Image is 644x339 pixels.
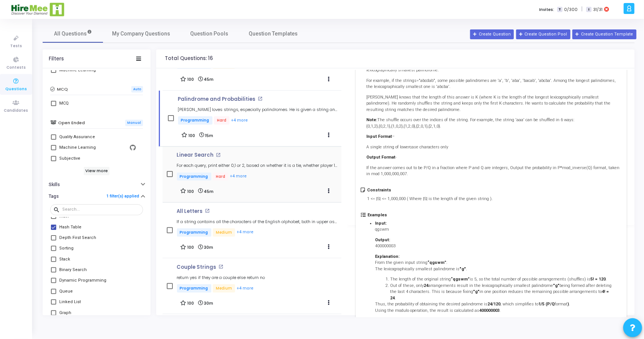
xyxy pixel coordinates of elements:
p: [PERSON_NAME] knows that the length of this answer is K (where K is the length of the longest lex... [366,94,621,113]
div: Dynamic Programming [59,276,106,285]
span: 30m [204,301,213,306]
span: } [389,124,390,129]
span: 0 [437,124,439,129]
span: , [370,124,371,129]
div: Linked List [59,297,81,307]
span: Medium [213,228,235,237]
span: Programming [177,173,211,181]
p: 1 <= |S| <= 1,000,000 ( Where |S| is the length of the given string ). [367,196,493,202]
strong: Explanation: [375,254,400,259]
span: T [557,7,562,12]
span: " [433,78,435,83]
strong: “qgswm” [427,260,446,265]
p: 400000003 [375,243,613,250]
span: , [386,124,387,129]
button: Actions [324,186,334,196]
p: qgswm [375,227,613,233]
span: Contests [6,65,26,71]
span: Programming [178,116,212,125]
span: , [427,124,429,129]
span: , [410,124,412,129]
p: All Letters [177,208,203,214]
span: Hard [213,173,228,181]
strong: Input: [375,221,387,226]
span: } [377,124,378,129]
span: Hard [214,116,229,125]
h5: For each query, print either 0,1 or 2, based on whether it is a tie, whether player 1 won or play... [177,163,338,168]
li: The length of the original string is 5, so the total number of possible arrangements (shuffles) is . [390,276,613,283]
strong: “qgswm” [451,277,470,282]
span: } [401,124,403,129]
span: = [417,78,419,83]
span: abcdab [420,78,433,83]
span: { [404,124,405,129]
mat-icon: open_in_new [216,153,221,157]
h6: MCQ [57,87,68,92]
span: 1 [371,124,373,129]
span: 31/31 [593,6,603,13]
strong: 24/120 [487,302,500,307]
span: Medium [213,284,235,293]
button: Actions [324,298,334,308]
span: { [366,124,367,129]
span: s [414,78,417,83]
strong: "g" [473,289,480,294]
div: Binary Search [59,265,87,274]
strong: 400000003 [479,308,500,313]
span: 45m [204,189,214,194]
mat-icon: open_in_new [205,208,210,213]
span: 2 [408,124,410,129]
span: Question Pools [191,30,229,38]
span: , [407,124,408,129]
span: " [419,78,420,83]
strong: Output Format [366,155,395,160]
span: 30m [204,245,213,250]
span: 0 [367,124,370,129]
span: I [586,7,591,12]
span: | [581,5,583,13]
a: 1 filter(s) applied [107,194,140,199]
h5: Examples [367,213,621,217]
span: 100 [187,77,194,82]
label: Invites: [539,6,554,13]
button: Tags1 filter(s) applied [43,190,151,202]
mat-icon: open_in_new [258,96,263,101]
p: Couple Strings [177,264,217,270]
span: 2 [430,124,432,129]
span: 100 [187,189,194,194]
h6: Skills [49,182,60,188]
button: Skills [43,179,151,191]
mat-icon: open_in_new [218,264,223,269]
p: If the answer comes out to be P/Q in a fraction where P and Q are integers, Output the probabilit... [366,165,621,177]
img: logo [11,2,65,17]
span: My Company Questions [112,30,170,38]
span: 45m [204,77,214,82]
span: , [415,124,416,129]
span: Candidates [4,108,28,114]
div: Machine Learning [59,66,96,75]
span: 1 [405,124,407,129]
span: 1 [387,124,389,129]
span: } [414,124,415,129]
strong: Input Format [366,134,392,139]
span: { [379,124,380,129]
p: Linear Search [177,152,214,158]
div: Graph [59,308,71,317]
p: The shuffle occurs over the indices of the string. For example, the string 'aaa' can be shuffled ... [366,117,621,129]
span: 2 [374,124,377,129]
span: Programming [177,284,211,293]
strong: Note: [366,117,377,122]
span: 0 [412,124,414,129]
button: +4 more [236,229,254,236]
span: , [373,124,374,129]
span: All Questions [54,30,92,38]
h5: Constraints [367,188,493,193]
span: 100 [187,245,194,250]
h6: Tags [49,194,59,199]
span: Auto [131,86,143,92]
span: } [426,124,427,129]
span: Tests [10,43,22,49]
strong: "g" [553,283,559,288]
span: 1 [424,124,426,129]
span: 0 [396,124,398,129]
